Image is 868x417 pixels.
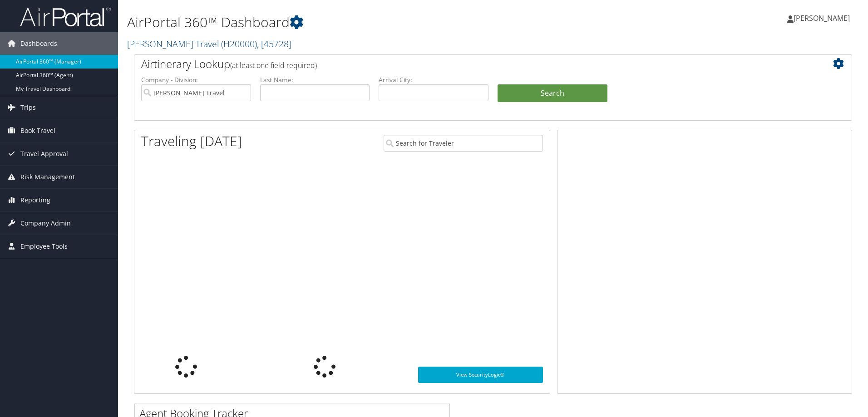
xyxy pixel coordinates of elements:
span: ( H20000 ) [221,38,257,50]
span: Book Travel [20,119,55,142]
label: Company - Division: [141,75,251,84]
span: Dashboards [20,32,57,55]
span: Risk Management [20,166,75,188]
input: Search for Traveler [384,135,543,152]
h2: Airtinerary Lookup [141,56,785,72]
h1: AirPortal 360™ Dashboard [127,13,615,32]
button: Search [498,84,607,103]
span: Reporting [20,189,50,211]
span: , [ 45728 ] [257,38,291,50]
span: [PERSON_NAME] [794,13,850,23]
span: Employee Tools [20,235,68,258]
label: Arrival City: [379,75,488,84]
span: Trips [20,96,36,119]
img: airportal-logo.png [20,6,111,27]
a: View SecurityLogic® [418,367,543,383]
span: Travel Approval [20,142,68,165]
span: (at least one field required) [230,60,317,70]
h1: Traveling [DATE] [141,132,242,151]
span: Company Admin [20,212,71,235]
a: [PERSON_NAME] [787,5,859,32]
label: Last Name: [260,75,370,84]
a: [PERSON_NAME] Travel [127,38,291,50]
